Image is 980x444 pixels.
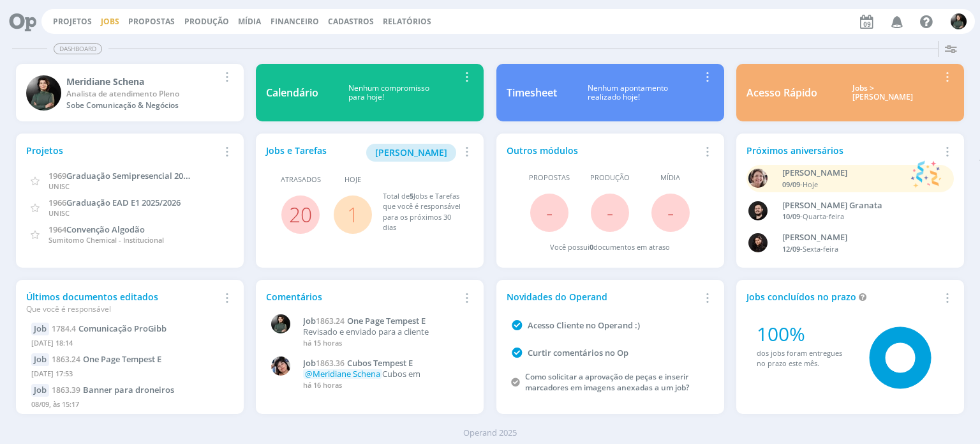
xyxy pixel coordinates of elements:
span: - [667,199,674,226]
div: [DATE] 17:53 [31,366,228,385]
span: 12/09 [782,244,800,254]
div: Calendário [266,85,318,100]
span: - [607,199,613,226]
span: Mídia [660,172,680,183]
span: @Meridiane Schena [305,368,380,379]
div: [DATE] 18:14 [31,335,228,354]
a: Job1863.36Cubos Tempest E [303,358,467,369]
a: 1863.39Banner para droneiros [52,384,174,395]
a: Mídia [238,16,261,27]
span: 1863.24 [52,354,80,365]
div: Novidades do Operand [507,290,699,303]
a: Como solicitar a aprovação de peças e inserir marcadores em imagens anexadas a um job? [525,371,689,393]
span: 1969 [48,170,66,181]
button: [PERSON_NAME] [366,144,456,162]
span: One Page Tempest E [347,315,426,326]
a: Produção [184,16,229,27]
span: UNISC [48,208,70,218]
span: Cubos Tempest E [347,357,413,369]
div: 08/09, às 15:17 [31,397,228,415]
a: Job1863.24One Page Tempest E [303,316,467,326]
span: Comunicação ProGibb [78,323,167,334]
span: Atrasados [281,174,321,185]
span: 1863.36 [316,358,345,369]
a: Curtir comentários no Op [528,347,628,358]
div: Luana da Silva de Andrade [782,231,939,244]
div: Meridiane Schena [66,75,219,88]
button: Relatórios [379,17,435,27]
span: Hoje [345,174,361,185]
div: Nenhum compromisso para hoje! [318,84,459,102]
div: Projetos [26,144,219,157]
a: Relatórios [383,16,431,27]
div: Job [31,323,49,335]
a: 1784.4Comunicação ProGibb [52,323,167,334]
div: Sobe Comunicação & Negócios [66,100,219,111]
span: há 16 horas [303,380,342,390]
div: Nenhum apontamento realizado hoje! [557,84,699,102]
a: 1863.24One Page Tempest E [52,353,161,365]
p: Revisado e enviado para a cliente [303,327,467,337]
a: 1966Graduação EAD E1 2025/2026 [48,196,181,208]
span: Sexta-feira [803,244,838,254]
img: L [748,233,768,252]
a: TimesheetNenhum apontamentorealizado hoje! [496,64,724,121]
span: UNISC [48,181,70,191]
a: 1 [347,201,359,228]
p: Cubos em [303,369,467,379]
img: A [748,169,768,188]
a: 1969Graduação Semipresencial 2025/2026 [48,169,213,181]
div: Outros módulos [507,144,699,157]
div: - [782,244,939,255]
div: Analista de atendimento Pleno [66,88,219,100]
button: Cadastros [324,17,378,27]
button: Jobs [97,17,123,27]
span: Banner para droneiros [83,384,174,395]
span: Cadastros [328,16,374,27]
a: Projetos [53,16,92,27]
span: Convenção Algodão [66,224,145,235]
span: 5 [410,191,413,201]
span: 1784.4 [52,323,76,334]
span: Quarta-feira [803,211,844,221]
span: [PERSON_NAME] [375,146,447,158]
span: 1863.39 [52,385,80,395]
div: Timesheet [507,85,557,100]
div: Acesso Rápido [746,85,817,100]
span: Sumitomo Chemical - Institucional [48,235,164,245]
button: Mídia [234,17,265,27]
span: 1863.24 [316,316,345,326]
div: - [782,180,905,190]
div: Jobs e Tarefas [266,144,459,162]
div: Jobs > [PERSON_NAME] [827,84,939,102]
div: Próximos aniversários [746,144,939,157]
img: M [271,314,290,333]
span: Hoje [803,180,818,189]
span: Propostas [128,16,175,27]
button: Produção [181,17,233,27]
div: 100% [757,319,852,348]
div: Total de Jobs e Tarefas que você é responsável para os próximos 30 dias [383,191,461,233]
a: Acesso Cliente no Operand :) [528,319,640,331]
img: E [271,356,290,376]
div: Você possui documentos em atraso [550,242,670,253]
span: 10/09 [782,211,800,221]
div: Job [31,384,49,397]
a: 1964Convenção Algodão [48,223,145,235]
span: Dashboard [54,43,102,54]
button: Projetos [49,17,96,27]
span: 1966 [48,197,66,208]
div: Aline Beatriz Jackisch [782,167,905,180]
img: B [748,201,768,220]
span: 09/09 [782,180,800,189]
img: M [26,75,61,111]
button: Financeiro [267,17,323,27]
div: Jobs concluídos no prazo [746,290,939,303]
button: Propostas [124,17,179,27]
div: Job [31,353,49,366]
span: - [546,199,553,226]
img: M [951,13,967,29]
div: - [782,211,939,222]
div: Últimos documentos editados [26,290,219,315]
a: MMeridiane SchenaAnalista de atendimento PlenoSobe Comunicação & Negócios [16,64,244,121]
